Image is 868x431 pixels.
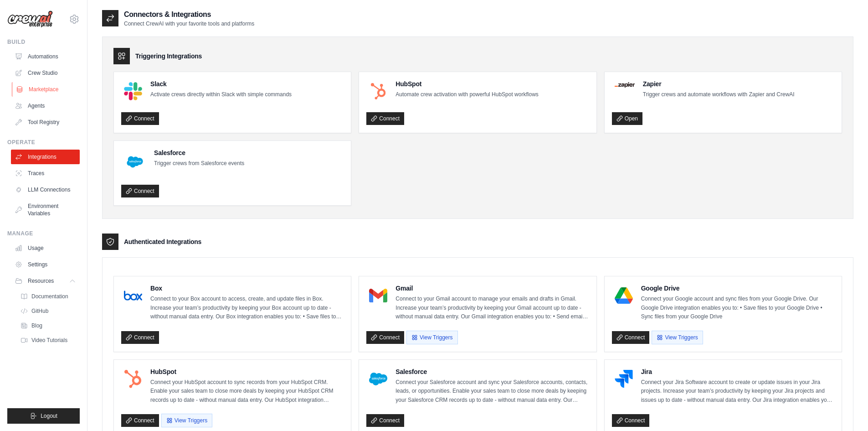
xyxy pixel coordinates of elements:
[406,331,457,344] button: View Triggers
[150,90,292,99] p: Activate crews directly within Slack with simple commands
[395,367,589,376] h4: Salesforce
[121,185,159,197] a: Connect
[615,286,633,305] img: Google Drive Logo
[16,319,80,332] a: Blog
[150,284,344,293] h4: Box
[124,151,146,173] img: Salesforce Logo
[11,99,80,113] a: Agents
[11,66,80,80] a: Crew Studio
[11,166,80,181] a: Traces
[641,295,834,322] p: Connect your Google account and sync files from your Google Drive. Our Google Drive integration e...
[612,112,642,125] a: Open
[366,331,404,344] a: Connect
[150,295,344,322] p: Connect to your Box account to access, create, and update files in Box. Increase your team’s prod...
[11,199,80,221] a: Environment Variables
[124,237,201,246] h3: Authenticated Integrations
[612,331,650,344] a: Connect
[11,257,80,272] a: Settings
[31,337,67,344] span: Video Tutorials
[366,414,404,427] a: Connect
[28,277,54,285] span: Resources
[41,412,57,420] span: Logout
[7,230,80,237] div: Manage
[16,305,80,317] a: GitHub
[641,378,834,405] p: Connect your Jira Software account to create or update issues in your Jira projects. Increase you...
[124,370,142,388] img: HubSpot Logo
[121,112,159,125] a: Connect
[369,82,387,100] img: HubSpot Logo
[124,82,142,100] img: Slack Logo
[124,9,254,20] h2: Connectors & Integrations
[135,52,202,61] h3: Triggering Integrations
[161,414,212,427] button: View Triggers
[652,331,703,344] button: View Triggers
[150,79,292,88] h4: Slack
[16,290,80,303] a: Documentation
[395,79,538,88] h4: HubSpot
[641,284,834,293] h4: Google Drive
[369,286,387,305] img: Gmail Logo
[7,10,53,28] img: Logo
[395,378,589,405] p: Connect your Salesforce account and sync your Salesforce accounts, contacts, leads, or opportunit...
[11,49,80,64] a: Automations
[643,90,795,99] p: Trigger crews and automate workflows with Zapier and CrewAI
[12,82,81,97] a: Marketplace
[7,408,80,424] button: Logout
[7,38,80,46] div: Build
[124,20,254,27] p: Connect CrewAI with your favorite tools and platforms
[31,293,68,300] span: Documentation
[615,370,633,388] img: Jira Logo
[124,286,142,305] img: Box Logo
[395,284,589,293] h4: Gmail
[31,322,42,329] span: Blog
[150,378,344,405] p: Connect your HubSpot account to sync records from your HubSpot CRM. Enable your sales team to clo...
[641,367,834,376] h4: Jira
[11,274,80,288] button: Resources
[121,331,159,344] a: Connect
[121,414,159,427] a: Connect
[395,90,538,99] p: Automate crew activation with powerful HubSpot workflows
[154,148,244,157] h4: Salesforce
[150,367,344,376] h4: HubSpot
[612,414,650,427] a: Connect
[11,150,80,164] a: Integrations
[643,79,795,88] h4: Zapier
[31,307,48,315] span: GitHub
[11,182,80,197] a: LLM Connections
[11,115,80,130] a: Tool Registry
[11,241,80,255] a: Usage
[16,334,80,347] a: Video Tutorials
[395,295,589,322] p: Connect to your Gmail account to manage your emails and drafts in Gmail. Increase your team’s pro...
[154,159,244,168] p: Trigger crews from Salesforce events
[366,112,404,125] a: Connect
[369,370,387,388] img: Salesforce Logo
[7,139,80,146] div: Operate
[615,82,635,88] img: Zapier Logo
